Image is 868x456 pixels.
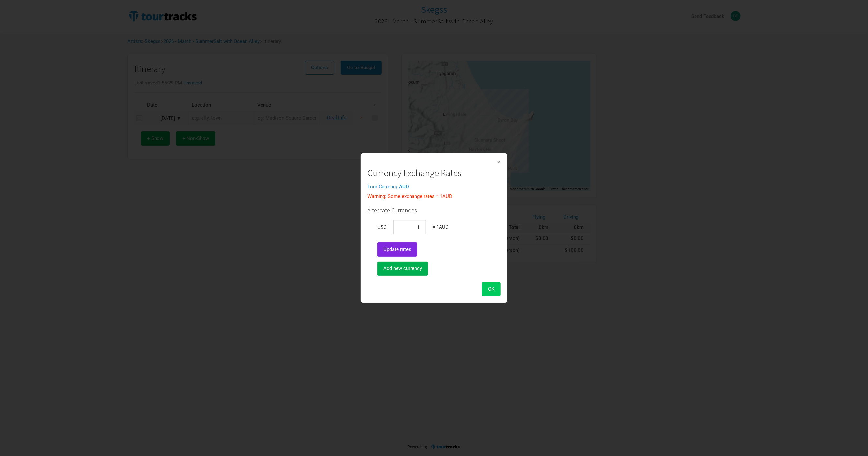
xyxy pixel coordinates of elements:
td: = 1 AUD [429,217,452,237]
strong: AUD [399,184,409,190]
h3: Alternate Currencies [367,207,501,214]
button: OK [482,282,501,296]
div: Warning: Some exchange rates = 1 AUD [367,194,501,204]
div: Tour Currency: [367,184,501,189]
td: USD [374,217,390,237]
span: Add new currency [383,266,422,271]
button: Update rates [377,242,417,256]
span: × [497,159,501,166]
span: Update rates [383,246,411,252]
button: Add new currency [377,262,428,276]
h1: Currency Exchange Rates [367,168,501,178]
span: OK [488,286,494,292]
